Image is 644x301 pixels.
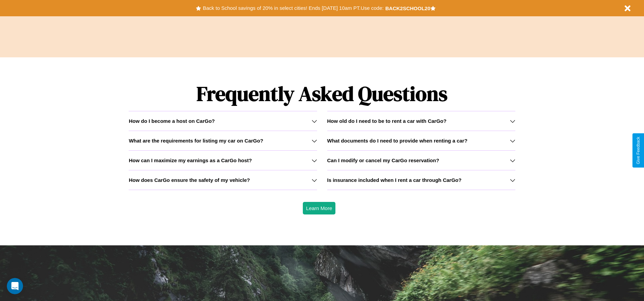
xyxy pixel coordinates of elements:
[327,118,447,124] h3: How old do I need to be to rent a car with CarGo?
[7,278,23,294] iframe: Intercom live chat
[129,177,250,183] h3: How does CarGo ensure the safety of my vehicle?
[327,177,462,183] h3: Is insurance included when I rent a car through CarGo?
[129,157,252,163] h3: How can I maximize my earnings as a CarGo host?
[385,5,430,11] b: BACK2SCHOOL20
[129,76,515,111] h1: Frequently Asked Questions
[201,3,385,13] button: Back to School savings of 20% in select cities! Ends [DATE] 10am PT.Use code:
[303,202,336,214] button: Learn More
[327,138,467,144] h3: What documents do I need to provide when renting a car?
[129,118,215,124] h3: How do I become a host on CarGo?
[636,137,641,164] div: Give Feedback
[327,157,439,163] h3: Can I modify or cancel my CarGo reservation?
[129,138,263,144] h3: What are the requirements for listing my car on CarGo?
